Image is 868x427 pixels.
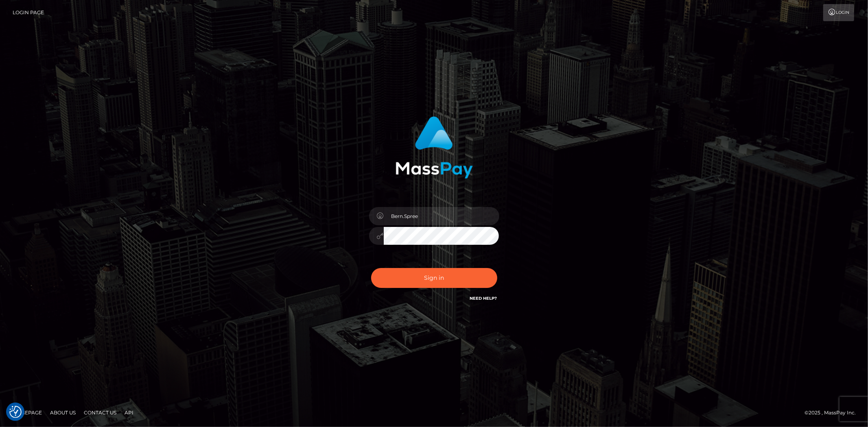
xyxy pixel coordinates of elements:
[13,4,44,21] a: Login Page
[47,406,79,419] a: About Us
[9,406,22,418] img: Revisit consent button
[470,296,497,301] a: Need Help?
[9,406,45,419] a: Homepage
[121,406,137,419] a: API
[805,408,862,417] div: © 2025 , MassPay Inc.
[9,406,22,418] button: Consent Preferences
[396,116,473,179] img: MassPay Login
[384,207,499,225] input: Username...
[823,4,854,21] a: Login
[371,268,497,288] button: Sign in
[81,406,120,419] a: Contact Us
